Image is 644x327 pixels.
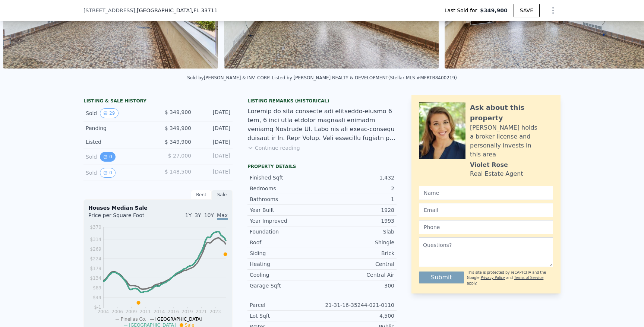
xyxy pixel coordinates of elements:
[419,272,464,283] button: Submit
[86,108,152,118] div: Sold
[191,190,212,200] div: Rent
[470,123,553,159] div: [PERSON_NAME] holds a broker license and personally invests in this area
[250,271,322,279] div: Cooling
[250,312,322,320] div: Lot Sqft
[168,309,179,314] tspan: 2016
[197,108,230,118] div: [DATE]
[88,204,228,212] div: Houses Median Sale
[247,144,300,152] button: Continue reading
[514,4,540,17] button: SAVE
[322,271,394,279] div: Central Air
[83,98,233,105] div: LISTING & SALE HISTORY
[247,107,397,143] div: Loremip do sita consecte adi elitseddo-eiusmo 6 tem, 6 inci utla etdolor magnaali enimadm veniamq...
[247,98,397,104] div: Listing Remarks (Historical)
[546,3,561,18] button: Show Options
[168,153,191,159] span: $ 27,000
[322,239,394,246] div: Shingle
[86,138,152,146] div: Listed
[322,301,394,309] div: 21-31-16-35244-021-0110
[419,186,553,200] input: Name
[90,237,101,242] tspan: $314
[93,285,101,291] tspan: $89
[419,220,553,234] input: Phone
[470,102,553,123] div: Ask about this property
[322,260,394,268] div: Central
[322,228,394,235] div: Slab
[250,250,322,257] div: Siding
[90,247,101,252] tspan: $269
[181,309,193,314] tspan: 2019
[322,185,394,192] div: 2
[419,203,553,217] input: Email
[100,152,116,162] button: View historical data
[197,152,230,162] div: [DATE]
[100,108,118,118] button: View historical data
[90,225,101,230] tspan: $370
[90,256,101,261] tspan: $224
[98,309,109,314] tspan: 2004
[111,309,123,314] tspan: 2006
[86,152,152,162] div: Sold
[250,301,322,309] div: Parcel
[322,282,394,289] div: 300
[86,124,152,132] div: Pending
[470,161,508,169] div: Violet Rose
[155,317,202,322] span: [GEOGRAPHIC_DATA]
[250,185,322,192] div: Bedrooms
[100,168,116,178] button: View historical data
[185,212,192,218] span: 1Y
[165,109,191,115] span: $ 349,900
[165,169,191,175] span: $ 148,500
[187,75,272,80] div: Sold by [PERSON_NAME] & INV. CORP. .
[212,190,233,200] div: Sale
[197,124,230,132] div: [DATE]
[192,7,217,13] span: , FL 33711
[250,206,322,214] div: Year Built
[165,139,191,145] span: $ 349,900
[139,309,151,314] tspan: 2011
[197,138,230,146] div: [DATE]
[209,309,221,314] tspan: 2023
[445,7,480,14] span: Last Sold for
[86,168,152,178] div: Sold
[250,228,322,235] div: Foundation
[322,250,394,257] div: Brick
[250,217,322,225] div: Year Improved
[121,317,146,322] span: Pinellas Co.
[514,276,543,280] a: Terms of Service
[83,7,135,14] span: [STREET_ADDRESS]
[93,295,101,300] tspan: $44
[197,168,230,178] div: [DATE]
[90,276,101,281] tspan: $134
[250,282,322,289] div: Garage Sqft
[322,174,394,181] div: 1,432
[480,7,508,14] span: $349,900
[195,212,201,218] span: 3Y
[88,212,158,223] div: Price per Square Foot
[94,305,101,310] tspan: $-1
[322,196,394,203] div: 1
[470,169,523,178] div: Real Estate Agent
[154,309,165,314] tspan: 2014
[467,270,553,286] div: This site is protected by reCAPTCHA and the Google and apply.
[165,125,191,131] span: $ 349,900
[322,312,394,320] div: 4,500
[322,217,394,225] div: 1993
[250,196,322,203] div: Bathrooms
[250,174,322,181] div: Finished Sqft
[135,7,218,14] span: , [GEOGRAPHIC_DATA]
[481,276,505,280] a: Privacy Policy
[272,75,457,80] div: Listed by [PERSON_NAME] REALTY & DEVELOPMENT (Stellar MLS #MFRTB8400219)
[322,206,394,214] div: 1928
[250,239,322,246] div: Roof
[90,266,101,271] tspan: $179
[250,260,322,268] div: Heating
[204,212,214,218] span: 10Y
[196,309,207,314] tspan: 2021
[247,163,397,169] div: Property details
[126,309,137,314] tspan: 2009
[217,212,228,220] span: Max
